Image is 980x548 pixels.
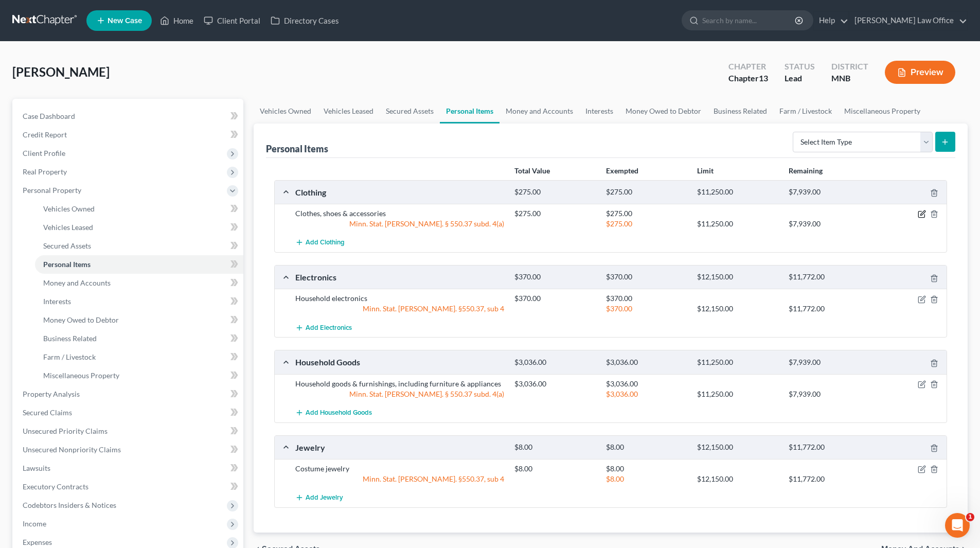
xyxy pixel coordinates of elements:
div: $275.00 [601,219,692,229]
a: Credit Report [14,126,243,144]
div: $11,772.00 [783,272,875,282]
strong: Limit [697,166,714,175]
div: Lead [785,73,815,84]
div: $275.00 [509,187,600,197]
a: Client Portal [199,11,265,30]
span: Personal Items [43,260,91,269]
span: Client Profile [23,149,65,157]
button: Add Clothing [295,233,345,252]
span: Vehicles Leased [43,223,93,232]
span: Secured Claims [23,408,72,417]
a: Property Analysis [14,385,243,403]
span: Money Owed to Debtor [43,315,119,324]
span: Expenses [23,538,52,546]
span: Unsecured Nonpriority Claims [23,445,121,454]
div: $11,250.00 [692,187,783,197]
button: Preview [885,61,955,84]
span: Personal Property [23,186,81,195]
a: Vehicles Leased [35,218,243,237]
a: [PERSON_NAME] Law Office [849,11,967,30]
span: Add Electronics [306,324,352,332]
div: Electronics [290,272,509,282]
span: Credit Report [23,130,67,139]
span: Interests [43,297,71,306]
strong: Exempted [606,166,638,175]
div: $7,939.00 [783,219,875,229]
div: $370.00 [601,304,692,314]
a: Secured Assets [35,237,243,255]
div: $12,150.00 [692,272,783,282]
div: Minn. Stat. [PERSON_NAME]. §550.37, sub 4 [290,474,509,484]
a: Miscellaneous Property [35,366,243,385]
input: Search by name... [702,11,796,30]
div: $3,036.00 [601,379,692,389]
div: $275.00 [601,187,692,197]
span: Lawsuits [23,464,50,472]
div: $3,036.00 [509,379,600,389]
div: MNB [831,73,868,84]
span: 1 [966,513,974,521]
div: Chapter [728,61,768,73]
div: $12,150.00 [692,443,783,452]
button: Add Electronics [295,318,352,337]
div: $11,250.00 [692,219,783,229]
div: District [831,61,868,73]
div: $12,150.00 [692,474,783,484]
a: Business Related [707,99,773,123]
div: $275.00 [601,208,692,219]
a: Lawsuits [14,459,243,478]
div: $11,772.00 [783,443,875,452]
span: Executory Contracts [23,482,88,491]
a: Business Related [35,329,243,348]
div: Clothing [290,187,509,198]
span: 13 [759,73,768,83]
span: Farm / Livestock [43,352,96,361]
span: New Case [108,17,142,25]
div: Status [785,61,815,73]
div: Minn. Stat. [PERSON_NAME]. §550.37, sub 4 [290,304,509,314]
a: Farm / Livestock [773,99,838,123]
span: Unsecured Priority Claims [23,427,108,435]
div: Clothes, shoes & accessories [290,208,509,219]
a: Farm / Livestock [35,348,243,366]
div: $3,036.00 [601,358,692,367]
span: [PERSON_NAME] [12,64,110,79]
a: Vehicles Owned [35,200,243,218]
span: Case Dashboard [23,112,75,120]
div: $370.00 [601,293,692,304]
span: Add Household Goods [306,409,372,417]
button: Add Jewelry [295,488,343,507]
div: $11,250.00 [692,389,783,399]
div: Household electronics [290,293,509,304]
a: Personal Items [440,99,500,123]
span: Add Clothing [306,239,345,247]
a: Vehicles Owned [254,99,317,123]
div: Minn. Stat. [PERSON_NAME]. § 550.37 subd. 4(a) [290,389,509,399]
div: $7,939.00 [783,187,875,197]
a: Money Owed to Debtor [619,99,707,123]
div: Household Goods [290,357,509,367]
a: Executory Contracts [14,478,243,496]
a: Home [155,11,199,30]
strong: Remaining [789,166,823,175]
div: $3,036.00 [601,389,692,399]
div: $7,939.00 [783,389,875,399]
div: $8.00 [601,474,692,484]
span: Money and Accounts [43,278,111,287]
span: Add Jewelry [306,494,343,502]
div: $11,772.00 [783,304,875,314]
div: Chapter [728,73,768,84]
div: $8.00 [509,443,600,452]
a: Help [814,11,848,30]
div: $11,772.00 [783,474,875,484]
div: $370.00 [509,272,600,282]
a: Money and Accounts [35,274,243,292]
a: Directory Cases [265,11,344,30]
a: Vehicles Leased [317,99,380,123]
a: Case Dashboard [14,107,243,126]
a: Interests [35,292,243,311]
div: $8.00 [601,443,692,452]
div: $12,150.00 [692,304,783,314]
div: Personal Items [266,143,328,155]
a: Unsecured Nonpriority Claims [14,440,243,459]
